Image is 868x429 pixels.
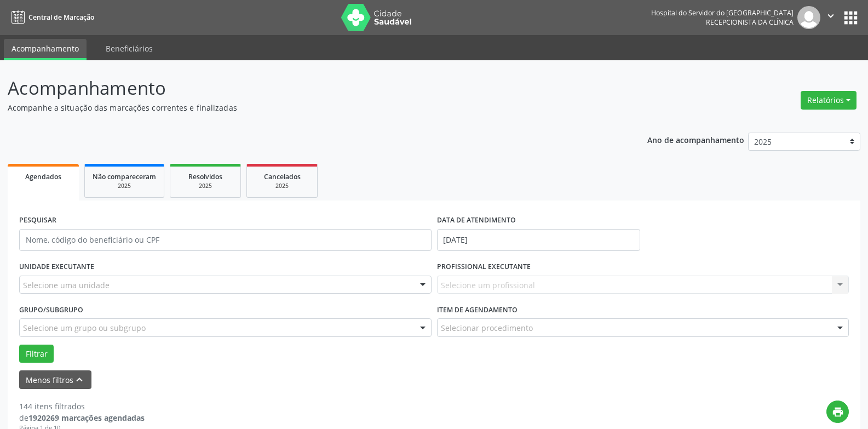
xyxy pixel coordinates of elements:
span: Recepcionista da clínica [706,18,794,27]
span: Agendados [25,172,61,181]
i: print [832,406,844,418]
a: Central de Marcação [8,8,94,26]
i:  [825,10,837,22]
p: Acompanhe a situação das marcações correntes e finalizadas [8,102,605,113]
span: Selecione um grupo ou subgrupo [23,322,146,334]
button: Filtrar [19,345,54,363]
span: Não compareceram [93,172,156,181]
label: PESQUISAR [19,212,56,229]
div: Hospital do Servidor do [GEOGRAPHIC_DATA] [651,8,794,18]
label: UNIDADE EXECUTANTE [19,259,94,276]
button: Relatórios [801,91,856,110]
i: keyboard_arrow_up [73,374,85,386]
label: PROFISSIONAL EXECUTANTE [437,259,531,276]
label: Item de agendamento [437,301,518,318]
div: 2025 [178,182,233,190]
span: Selecionar procedimento [441,322,533,334]
p: Ano de acompanhamento [647,133,744,146]
div: 144 itens filtrados [19,401,145,412]
div: 2025 [93,182,156,190]
span: Central de Marcação [28,13,94,22]
div: de [19,412,145,424]
input: Nome, código do beneficiário ou CPF [19,229,432,251]
strong: 1920269 marcações agendadas [28,413,145,423]
img: img [797,6,820,29]
button: apps [841,8,860,27]
button: Menos filtroskeyboard_arrow_up [19,370,91,390]
label: DATA DE ATENDIMENTO [437,212,516,229]
span: Resolvidos [188,172,222,181]
p: Acompanhamento [8,75,605,102]
button:  [820,6,841,29]
button: print [826,401,849,423]
a: Acompanhamento [4,39,87,60]
div: 2025 [255,182,309,190]
label: Grupo/Subgrupo [19,301,83,318]
input: Selecione um intervalo [437,229,640,251]
a: Beneficiários [98,39,160,58]
span: Cancelados [264,172,301,181]
span: Selecione uma unidade [23,279,110,291]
